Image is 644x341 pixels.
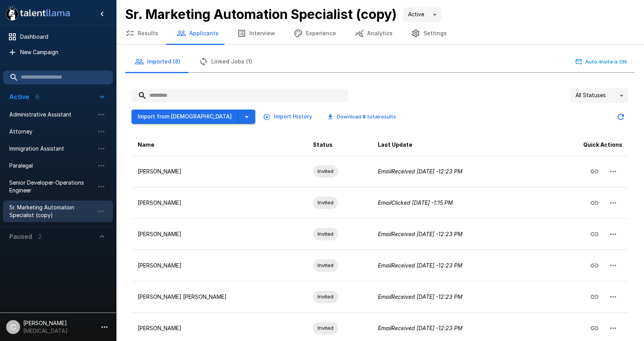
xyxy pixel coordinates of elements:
button: Import History [261,110,315,124]
span: Invited [313,168,338,175]
i: Email Received [DATE] - 12:23 PM [378,168,463,175]
button: Imported (8) [125,51,190,72]
button: Interview [228,22,284,44]
span: Copy Interview Link [585,324,604,331]
p: [PERSON_NAME] [138,230,301,238]
span: Copy Interview Link [585,167,604,174]
span: Invited [313,199,338,206]
button: Applicants [167,22,228,44]
i: Email Received [DATE] - 12:23 PM [378,293,463,300]
span: Invited [313,324,338,332]
span: Copy Interview Link [585,199,604,205]
i: Email Received [DATE] - 12:23 PM [378,262,463,269]
th: Name [132,134,307,156]
i: Email Received [DATE] - 12:23 PM [378,325,463,331]
span: Copy Interview Link [585,293,604,299]
button: Updated Today - 3:06 PM [613,109,629,125]
th: Quick Actions [540,134,629,156]
span: Copy Interview Link [585,261,604,268]
i: Email Received [DATE] - 12:23 PM [378,231,463,237]
button: Download 8 totalresults [321,111,402,123]
button: Auto-Invite is ON [574,56,629,68]
button: Import from [DEMOGRAPHIC_DATA] [132,110,238,124]
button: Settings [402,22,456,44]
th: Status [307,134,372,156]
p: [PERSON_NAME] [138,199,301,207]
span: Copy Interview Link [585,230,604,236]
th: Last Update [372,134,540,156]
b: 8 [362,113,366,120]
div: Active [403,7,442,22]
button: Results [116,22,167,44]
div: All Statuses [571,88,629,103]
p: [PERSON_NAME] [138,324,301,332]
p: [PERSON_NAME] [138,168,301,175]
i: Email Clicked [DATE] - 1:15 PM [378,199,453,206]
button: Linked Jobs (1) [190,51,261,72]
button: Experience [284,22,345,44]
button: Analytics [345,22,402,44]
b: Sr. Marketing Automation Specialist (copy) [125,6,397,22]
span: Invited [313,230,338,238]
span: Invited [313,262,338,269]
p: [PERSON_NAME] [PERSON_NAME] [138,293,301,301]
span: Invited [313,293,338,300]
p: [PERSON_NAME] [138,262,301,269]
